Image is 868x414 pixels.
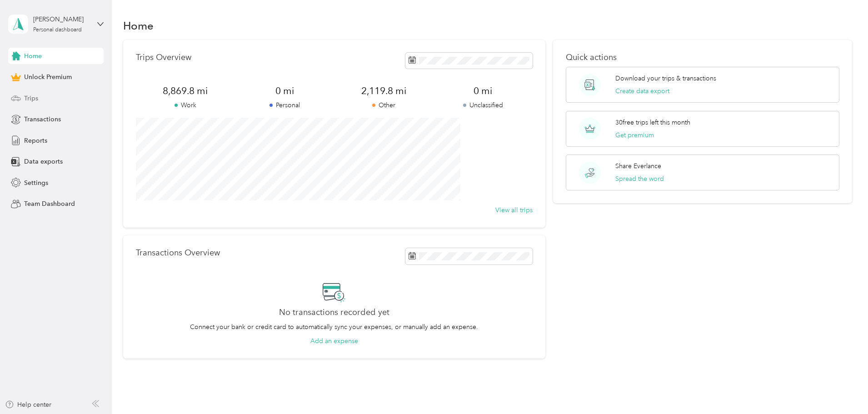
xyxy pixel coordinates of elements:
button: Help center [5,400,51,409]
span: 8,869.8 mi [136,85,235,97]
span: Reports [24,136,47,145]
span: Settings [24,178,48,188]
span: Unlock Premium [24,72,72,82]
button: Get premium [615,130,654,140]
p: Connect your bank or credit card to automatically sync your expenses, or manually add an expense. [190,322,478,332]
span: Team Dashboard [24,199,75,209]
p: Other [334,100,433,110]
p: Quick actions [566,53,839,62]
span: Data exports [24,157,63,166]
span: 0 mi [235,85,334,97]
button: View all trips [495,205,533,215]
span: 2,119.8 mi [334,85,433,97]
p: 30 free trips left this month [615,118,690,127]
p: Share Everlance [615,161,661,171]
p: Download your trips & transactions [615,74,716,83]
p: Trips Overview [136,53,191,62]
div: [PERSON_NAME] [33,15,90,24]
button: Create data export [615,86,669,96]
p: Transactions Overview [136,248,220,258]
div: Personal dashboard [33,27,82,33]
h2: No transactions recorded yet [279,308,389,317]
span: Transactions [24,115,61,124]
button: Add an expense [310,336,358,346]
p: Unclassified [433,100,532,110]
span: Trips [24,94,38,103]
span: Home [24,51,42,61]
iframe: Everlance-gr Chat Button Frame [817,363,868,414]
p: Work [136,100,235,110]
h1: Home [123,21,154,30]
span: 0 mi [433,85,532,97]
p: Personal [235,100,334,110]
button: Spread the word [615,174,664,184]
